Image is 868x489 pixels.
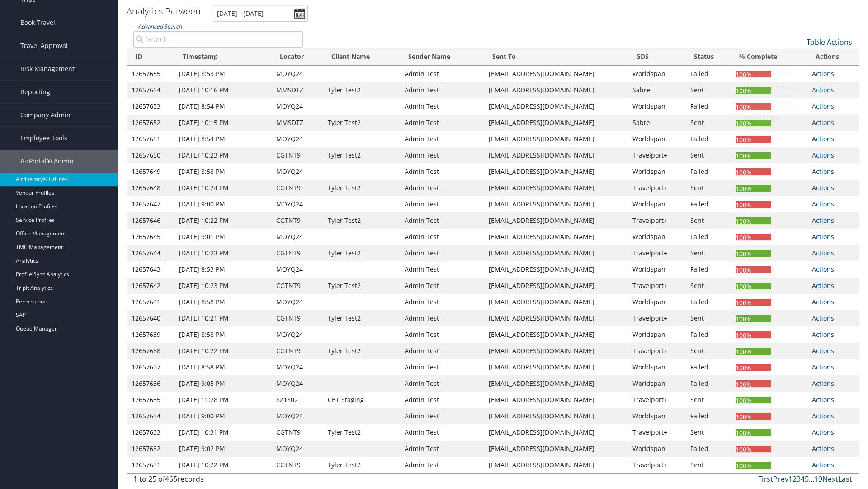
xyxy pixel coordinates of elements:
span: Risk Management [20,58,75,80]
span: Company Admin [20,104,71,126]
span: Reporting [20,81,50,103]
a: Column Visibility [740,95,859,110]
span: Employee Tools [20,127,67,149]
a: Refresh [740,48,859,64]
span: AirPortal® Admin [20,150,74,173]
a: Page Length [740,110,859,125]
a: Email itinerary [740,64,859,79]
a: Download Report [740,79,859,95]
span: Book Travel [20,11,55,34]
span: Travel Approval [20,34,68,57]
